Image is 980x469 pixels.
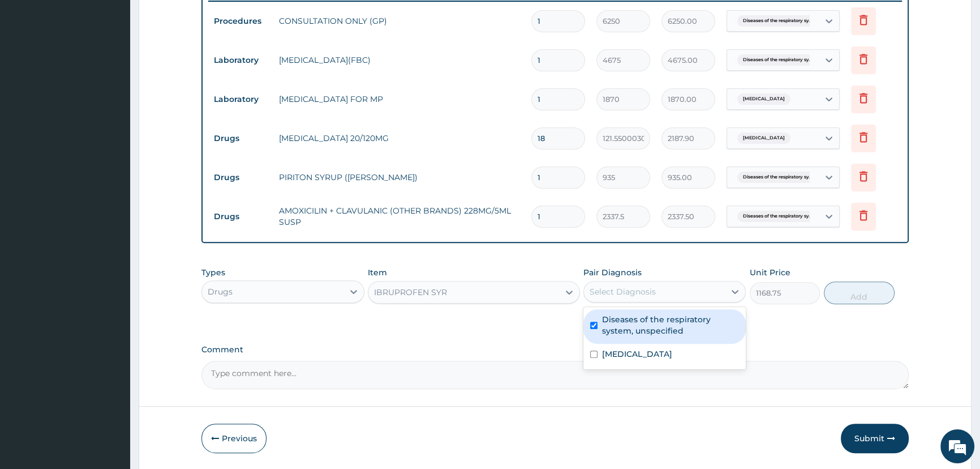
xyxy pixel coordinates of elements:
span: Diseases of the respiratory sy... [737,54,818,66]
button: Previous [201,424,267,453]
span: We're online! [66,143,156,257]
td: [MEDICAL_DATA] 20/120MG [273,127,526,150]
td: [MEDICAL_DATA] FOR MP [273,88,526,110]
label: Item [368,267,387,278]
td: PIRITON SYRUP ([PERSON_NAME]) [273,166,526,189]
span: Diseases of the respiratory sy... [737,172,818,183]
td: CONSULTATION ONLY (GP) [273,10,526,32]
div: IBRUPROFEN SYR [374,287,447,298]
td: AMOXICILIN + CLAVULANIC (OTHER BRANDS) 228MG/5ML SUSP [273,199,526,233]
textarea: Type your message and hit 'Enter' [6,309,216,349]
span: [MEDICAL_DATA] [737,133,790,144]
td: Drugs [208,167,273,188]
td: Procedures [208,11,273,32]
td: Laboratory [208,50,273,71]
td: Drugs [208,206,273,227]
label: [MEDICAL_DATA] [602,348,672,360]
div: Minimize live chat window [186,6,213,33]
label: Unit Price [750,267,790,278]
div: Select Diagnosis [590,286,656,297]
button: Submit [841,424,909,453]
span: Diseases of the respiratory sy... [737,15,818,27]
td: [MEDICAL_DATA](FBC) [273,49,526,71]
span: [MEDICAL_DATA] [737,93,790,105]
button: Add [824,282,895,304]
label: Comment [201,345,909,355]
label: Pair Diagnosis [583,267,642,278]
label: Diseases of the respiratory system, unspecified [602,314,739,336]
div: Chat with us now [59,63,190,78]
div: Drugs [208,286,233,297]
span: Diseases of the respiratory sy... [737,211,818,222]
td: Drugs [208,128,273,149]
img: d_794563401_company_1708531726252_794563401 [21,57,46,85]
label: Types [201,268,225,278]
td: Laboratory [208,89,273,110]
